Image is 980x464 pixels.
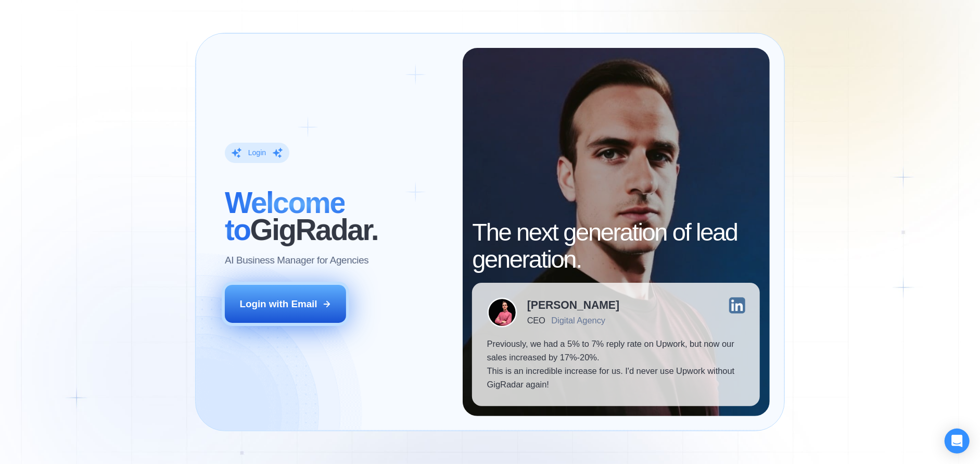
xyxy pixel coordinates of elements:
h2: The next generation of lead generation. [472,219,760,273]
div: Login with Email [240,297,317,311]
div: [PERSON_NAME] [527,299,619,310]
p: Previously, we had a 5% to 7% reply rate on Upwork, but now our sales increased by 17%-20%. This ... [487,337,745,392]
div: CEO [527,316,545,325]
span: Welcome to [225,186,345,246]
div: Digital Agency [551,316,605,325]
div: Open Intercom Messenger [945,429,970,454]
div: Login [248,148,266,158]
button: Login with Email [225,285,346,323]
h2: ‍ GigRadar. [225,190,448,244]
p: AI Business Manager for Agencies [225,254,368,267]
